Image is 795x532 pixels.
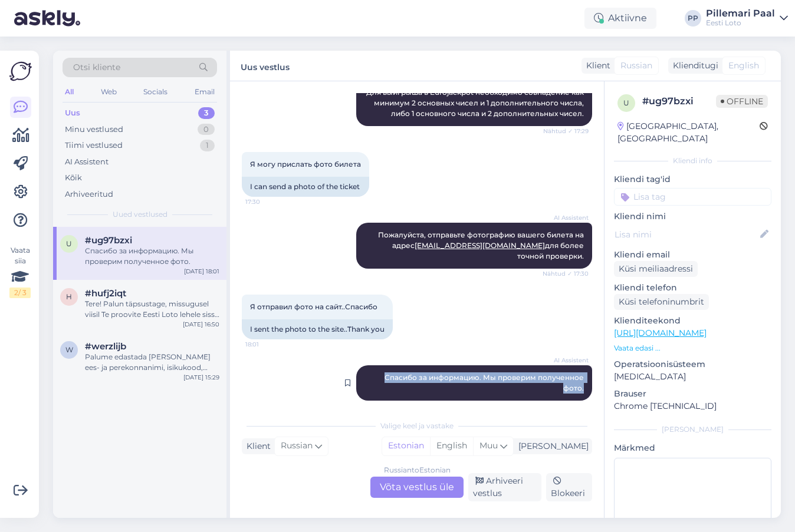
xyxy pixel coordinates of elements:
[281,440,313,452] span: Russian
[614,282,771,294] p: Kliendi telefon
[614,343,771,353] p: Vaata edasi ...
[245,197,290,206] span: 17:30
[242,177,369,197] div: I can send a photo of the ticket
[614,249,771,261] p: Kliendi email
[85,352,219,373] div: Palume edastada [PERSON_NAME] ees- ja perekonnanimi, isikukood, pank, [PERSON_NAME] [PERSON_NAME]...
[582,60,610,72] div: Klient
[614,358,771,371] p: Operatsioonisüsteem
[66,239,72,248] span: u
[63,84,76,100] div: All
[614,261,698,277] div: Küsi meiliaadressi
[85,341,126,352] span: #werzlijb
[614,156,771,166] div: Kliendi info
[65,189,113,200] div: Arhiveeritud
[370,477,464,498] div: Võta vestlus üle
[73,61,120,74] span: Otsi kliente
[65,140,123,151] div: Tiimi vestlused
[242,440,271,452] div: Klient
[617,120,760,145] div: [GEOGRAPHIC_DATA], [GEOGRAPHIC_DATA]
[9,60,32,82] img: Askly Logo
[85,235,132,246] span: #ug97bzxi
[514,440,589,452] div: [PERSON_NAME]
[245,340,290,349] span: 18:01
[385,373,586,392] span: Спасибо за информацию. Мы проверим полученное фото.
[65,172,82,184] div: Kõik
[200,140,215,151] div: 1
[183,373,219,382] div: [DATE] 15:29
[85,246,219,267] div: Спасибо за информацию. Мы проверим полученное фото.
[98,84,119,100] div: Web
[415,241,545,250] a: [EMAIL_ADDRESS][DOMAIN_NAME]
[430,437,473,455] div: English
[65,156,109,168] div: AI Assistent
[614,400,771,412] p: Chrome [TECHNICAL_ID]
[65,345,73,354] span: w
[183,320,219,329] div: [DATE] 16:50
[614,210,771,223] p: Kliendi nimi
[85,299,219,320] div: Tere! Palun täpsustage, missugusel viisil Te proovite Eesti Loto lehele sisse logida ning millise...
[546,473,592,501] div: Blokeeri
[9,245,31,298] div: Vaata siia
[615,228,758,241] input: Lisa nimi
[642,94,716,108] div: # ug97bzxi
[614,188,771,206] input: Lisa tag
[479,440,498,451] span: Muu
[65,124,123,136] div: Minu vestlused
[620,60,652,72] span: Russian
[584,8,656,29] div: Aktiivne
[543,127,589,136] span: Nähtud ✓ 17:29
[623,98,629,107] span: u
[184,267,219,276] div: [DATE] 18:01
[192,84,217,100] div: Email
[614,294,709,310] div: Küsi telefoninumbrit
[382,437,430,455] div: Estonian
[141,84,170,100] div: Socials
[614,173,771,186] p: Kliendi tag'id
[544,356,589,365] span: AI Assistent
[706,9,788,28] a: Pillemari PaalEesti Loto
[614,371,771,383] p: [MEDICAL_DATA]
[65,107,80,119] div: Uus
[198,124,215,136] div: 0
[716,95,768,108] span: Offline
[668,60,718,72] div: Klienditugi
[384,465,451,475] div: Russian to Estonian
[378,230,586,260] span: Пожалуйста, отправьте фотографию вашего билета на адрес для более точной проверки.
[242,319,393,339] div: I sent the photo to the site..Thank you
[706,18,775,28] div: Eesti Loto
[614,424,771,435] div: [PERSON_NAME]
[544,401,589,410] span: 18:01
[250,302,377,311] span: Я отправил фото на сайт..Спасибо
[250,160,361,168] span: Я могу прислать фото билета
[242,421,592,431] div: Valige keel ja vastake
[113,209,167,220] span: Uued vestlused
[614,388,771,400] p: Brauser
[728,60,759,72] span: English
[85,288,126,299] span: #hufj2iqt
[544,213,589,222] span: AI Assistent
[468,473,541,501] div: Arhiveeri vestlus
[614,315,771,327] p: Klienditeekond
[706,9,775,18] div: Pillemari Paal
[614,442,771,454] p: Märkmed
[9,288,31,298] div: 2 / 3
[614,328,707,338] a: [URL][DOMAIN_NAME]
[241,58,290,74] label: Uus vestlus
[198,107,215,119] div: 3
[543,269,589,278] span: Nähtud ✓ 17:30
[685,10,701,27] div: PP
[66,292,72,301] span: h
